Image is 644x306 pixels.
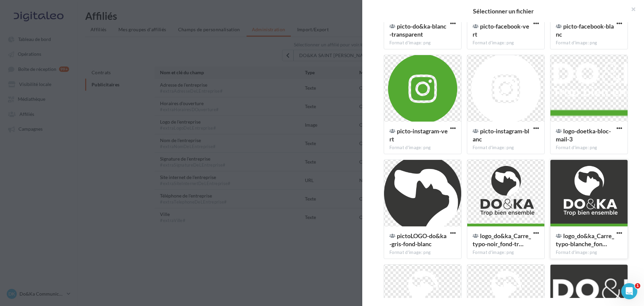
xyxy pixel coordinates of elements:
[389,127,448,143] span: picto-instagram-vert
[556,250,622,256] div: Format d'image: png
[389,145,456,151] div: Format d'image: png
[473,250,539,256] div: Format d'image: png
[556,232,614,248] span: logo_do&ka_Carre_typo-blanche_fond-noir
[389,250,456,256] div: Format d'image: png
[389,40,456,46] div: Format d'image: png
[556,127,611,143] span: logo-doetka-bloc-mail-3
[473,145,539,151] div: Format d'image: png
[556,23,614,38] span: picto-facebook-blanc
[556,145,622,151] div: Format d'image: png
[473,23,529,38] span: picto-facebook-vert
[473,127,529,143] span: picto-instagram-blanc
[556,40,622,46] div: Format d'image: png
[621,283,637,299] iframe: Intercom live chat
[373,8,633,14] h2: Sélectionner un fichier
[389,23,446,38] span: picto-do&ka-blanc-transparent
[473,232,531,248] span: logo_do&ka_Carre_typo-noir_fond-transparent
[635,283,640,289] span: 1
[473,40,539,46] div: Format d'image: png
[389,232,446,248] span: pictoLOGO-do&ka-gris-fond-blanc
